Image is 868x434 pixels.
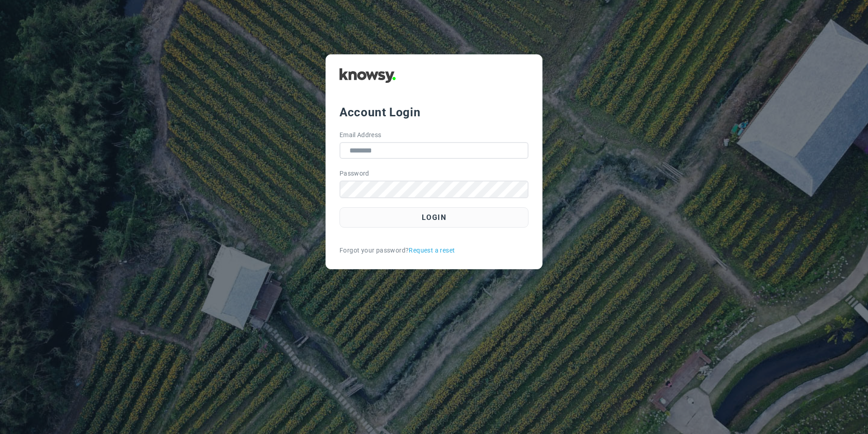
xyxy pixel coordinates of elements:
[340,104,528,120] div: Account Login
[340,246,528,255] div: Forgot your password?
[340,169,369,178] label: Password
[340,207,528,228] button: Login
[409,246,455,255] a: Request a reset
[340,130,382,140] label: Email Address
